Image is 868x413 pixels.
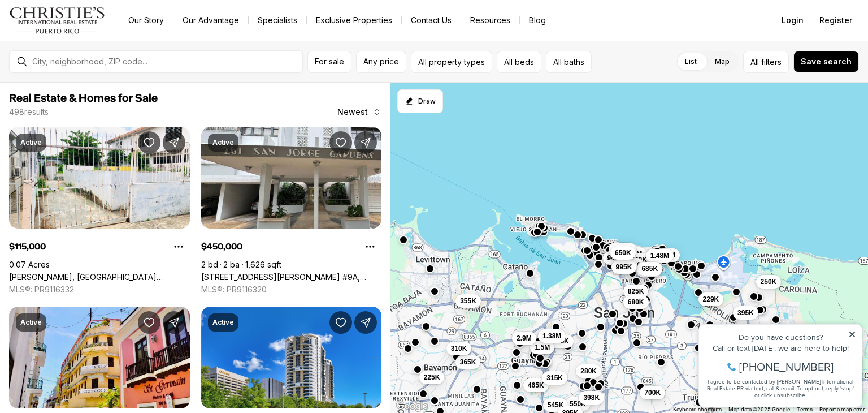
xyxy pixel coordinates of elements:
[331,101,388,123] button: Newest
[676,51,706,72] label: List
[119,12,173,28] a: Our Story
[631,255,647,264] span: 249K
[363,57,399,66] span: Any price
[138,311,160,334] button: Save Property: 200 SOL ST. #PH-D1
[645,249,673,263] button: 1.48M
[20,138,42,147] p: Active
[793,51,859,72] button: Save search
[460,296,476,305] span: 355K
[623,249,642,258] span: 1.95M
[612,259,637,272] button: 435K
[650,251,669,260] span: 1.48M
[542,371,567,384] button: 315K
[546,51,592,73] button: All baths
[756,274,781,288] button: 250K
[9,272,190,282] a: RUÍZ BELVIS, SAN JUAN PR, 00912
[337,107,368,117] span: Newest
[315,57,344,66] span: For sale
[602,251,628,265] button: 945K
[750,56,759,68] span: All
[565,397,591,411] button: 550K
[307,12,401,28] a: Exclusive Properties
[411,51,492,73] button: All property types
[613,244,631,253] span: 1.29M
[12,25,163,33] div: Do you have questions?
[553,336,569,345] span: 895K
[637,262,662,276] button: 685K
[450,343,467,352] span: 310K
[459,357,476,366] span: 365K
[212,318,234,327] p: Active
[307,51,351,73] button: For sale
[641,264,658,273] span: 685K
[9,93,158,104] span: Real Estate & Homes for Sale
[623,295,648,309] button: 680K
[542,332,561,341] span: 1.38M
[570,399,586,408] span: 550K
[329,311,352,334] button: Save Property: 120 CARLOS F. CHARDON ST #1804S
[706,51,739,72] label: Map
[419,371,444,384] button: 225K
[702,294,719,303] span: 229K
[528,380,544,389] span: 465K
[14,70,161,91] span: I agree to be contacted by [PERSON_NAME] International Real Estate PR via text, call & email. To ...
[461,12,519,28] a: Resources
[775,9,810,32] button: Login
[354,311,377,334] button: Share Property
[497,51,541,73] button: All beds
[782,16,804,25] span: Login
[615,262,632,271] span: 995K
[819,16,852,25] span: Register
[249,12,306,28] a: Specialists
[608,242,636,256] button: 1.29M
[640,386,665,399] button: 700K
[615,248,631,257] span: 650K
[626,253,652,266] button: 249K
[163,131,185,154] button: Share Property
[576,364,601,378] button: 280K
[402,12,461,28] button: Contact Us
[743,51,789,73] button: Allfilters
[520,12,555,28] a: Blog
[761,56,782,68] span: filters
[611,260,636,273] button: 995K
[542,398,568,411] button: 545K
[623,260,640,269] span: 450K
[644,388,661,397] span: 700K
[359,235,381,258] button: Property options
[46,53,141,64] span: [PHONE_NUMBER]
[546,373,563,382] span: 315K
[583,393,600,402] span: 398K
[530,340,554,354] button: 1.5M
[733,306,758,319] button: 395K
[173,12,248,28] a: Our Advantage
[579,390,604,404] button: 398K
[547,400,563,409] span: 545K
[12,36,163,44] div: Call or text [DATE], we are here to help!
[163,311,185,334] button: Share Property
[354,131,377,154] button: Share Property
[660,251,675,260] span: 2.5M
[610,246,636,260] button: 650K
[517,333,532,342] span: 2.9M
[636,263,662,277] button: 115K
[512,331,536,345] button: 2.9M
[356,51,406,73] button: Any price
[523,378,549,392] button: 465K
[446,341,471,355] button: 310K
[455,355,480,368] button: 365K
[423,373,440,382] span: 225K
[329,131,352,154] button: Save Property: 267 SAN JORGE AVE. #9A
[580,367,597,376] span: 280K
[627,287,644,296] span: 825K
[535,342,550,351] span: 1.5M
[397,89,443,113] button: Start drawing
[813,9,859,32] button: Register
[698,292,723,306] button: 229K
[623,285,648,298] button: 825K
[167,235,190,258] button: Property options
[9,7,106,34] img: logo
[455,294,481,307] button: 355K
[201,272,382,282] a: 267 SAN JORGE AVE. #9A, SAN JUAN PR, 00912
